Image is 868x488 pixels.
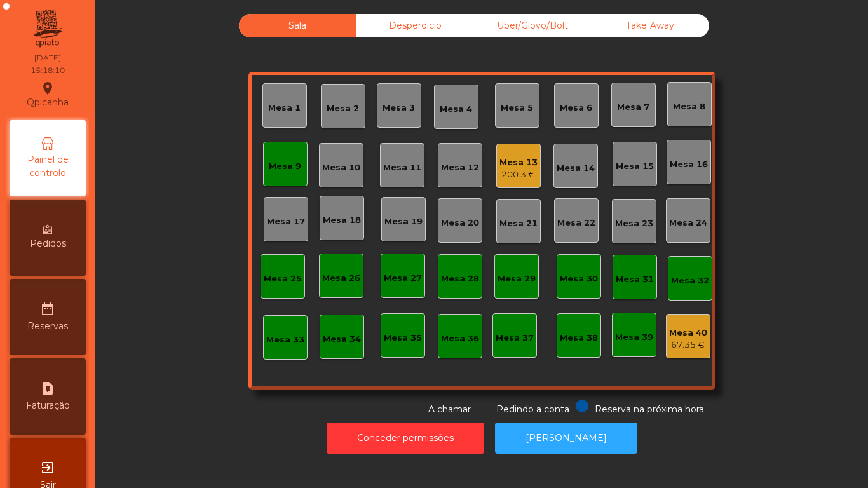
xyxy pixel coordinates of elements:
[327,102,359,115] div: Mesa 2
[27,320,68,333] span: Reservas
[32,6,63,51] img: qpiato
[616,160,654,173] div: Mesa 15
[560,102,592,114] div: Mesa 6
[616,273,654,286] div: Mesa 31
[592,14,709,37] div: Take Away
[441,273,479,285] div: Mesa 28
[323,214,361,227] div: Mesa 18
[673,100,705,113] div: Mesa 8
[31,65,65,76] div: 15:18:10
[557,217,595,229] div: Mesa 22
[615,331,653,344] div: Mesa 39
[40,81,55,96] i: location_on
[40,381,55,396] i: request_page
[40,460,55,475] i: exit_to_app
[266,334,304,346] div: Mesa 33
[474,14,592,37] div: Uber/Glovo/Bolt
[501,102,533,114] div: Mesa 5
[384,272,422,285] div: Mesa 27
[560,332,598,344] div: Mesa 38
[322,161,360,174] div: Mesa 10
[26,399,70,412] span: Faturação
[595,403,704,415] span: Reserva na próxima hora
[669,217,707,229] div: Mesa 24
[27,79,69,111] div: Qpicanha
[323,333,361,346] div: Mesa 34
[441,161,479,174] div: Mesa 12
[428,403,471,415] span: A chamar
[40,301,55,316] i: date_range
[495,423,637,454] button: [PERSON_NAME]
[441,332,479,345] div: Mesa 36
[327,423,484,454] button: Conceder permissões
[499,217,538,230] div: Mesa 21
[496,403,569,415] span: Pedindo a conta
[384,215,423,228] div: Mesa 19
[499,168,538,181] div: 200.3 €
[669,339,707,351] div: 67.35 €
[384,332,422,344] div: Mesa 35
[239,14,356,37] div: Sala
[30,237,66,250] span: Pedidos
[498,273,536,285] div: Mesa 29
[269,160,301,173] div: Mesa 9
[383,161,421,174] div: Mesa 11
[557,162,595,175] div: Mesa 14
[440,103,472,116] div: Mesa 4
[671,274,709,287] div: Mesa 32
[560,273,598,285] div: Mesa 30
[670,158,708,171] div: Mesa 16
[496,332,534,344] div: Mesa 37
[267,215,305,228] div: Mesa 17
[13,153,83,180] span: Painel de controlo
[322,272,360,285] div: Mesa 26
[264,273,302,285] div: Mesa 25
[615,217,653,230] div: Mesa 23
[669,327,707,339] div: Mesa 40
[617,101,649,114] div: Mesa 7
[499,156,538,169] div: Mesa 13
[268,102,301,114] div: Mesa 1
[356,14,474,37] div: Desperdicio
[34,52,61,64] div: [DATE]
[441,217,479,229] div: Mesa 20
[383,102,415,114] div: Mesa 3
